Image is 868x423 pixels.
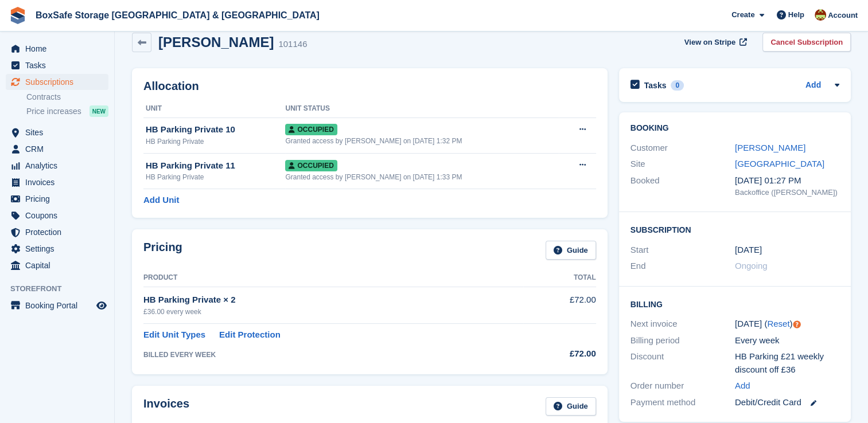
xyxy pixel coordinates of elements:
a: [PERSON_NAME] [735,143,805,152]
a: Add Unit [143,194,179,207]
span: Occupied [285,160,337,171]
span: Occupied [285,124,337,135]
span: Account [828,10,858,21]
span: Coupons [25,207,94,224]
h2: Booking [630,124,839,133]
span: Pricing [25,191,94,207]
a: menu [6,74,108,90]
a: menu [6,124,108,140]
a: Cancel Subscription [762,33,851,52]
td: £72.00 [523,287,596,323]
span: Storefront [10,283,114,295]
div: Customer [630,142,735,155]
div: NEW [89,105,108,117]
div: Debit/Credit Card [735,396,839,409]
span: Protection [25,224,94,240]
a: menu [6,191,108,207]
a: menu [6,257,108,273]
div: HB Parking Private × 2 [143,293,523,307]
div: HB Parking Private [146,136,285,147]
div: HB Parking Private 11 [146,159,285,173]
div: Every week [735,334,839,347]
div: Start [630,244,735,257]
div: HB Parking Private [146,172,285,182]
a: Reset [767,319,789,328]
div: Order number [630,379,735,393]
span: CRM [25,141,94,157]
h2: Allocation [143,80,596,93]
a: Guide [546,397,596,416]
a: Contracts [26,92,108,103]
h2: [PERSON_NAME] [158,34,274,50]
h2: Tasks [644,80,667,91]
div: Tooltip anchor [792,319,802,330]
th: Total [523,269,596,287]
a: Price increases NEW [26,105,108,117]
a: View on Stripe [680,33,749,52]
a: menu [6,297,108,314]
span: Capital [25,257,94,273]
a: menu [6,224,108,240]
a: Add [735,379,750,393]
img: Kim [815,9,826,21]
a: [GEOGRAPHIC_DATA] [735,159,824,169]
div: Billing period [630,334,735,347]
span: View on Stripe [684,37,735,48]
span: Booking Portal [25,297,94,314]
span: Subscriptions [25,74,94,90]
img: stora-icon-8386f47178a22dfd0bd8f6a31ec36ba5ce8667c1dd55bd0f319d3a0aa187defe.svg [9,7,26,24]
a: menu [6,57,108,73]
div: BILLED EVERY WEEK [143,350,523,360]
a: Edit Unit Types [143,328,205,342]
a: Edit Protection [219,328,281,342]
span: Sites [25,124,94,140]
a: menu [6,207,108,224]
a: menu [6,241,108,257]
time: 2025-08-12 00:00:00 UTC [735,244,762,257]
span: Analytics [25,158,94,174]
div: Booked [630,174,735,198]
a: Preview store [95,299,108,312]
a: menu [6,158,108,174]
div: Discount [630,350,735,376]
div: Granted access by [PERSON_NAME] on [DATE] 1:32 PM [285,136,558,146]
div: Next invoice [630,318,735,331]
div: Payment method [630,396,735,409]
span: Home [25,41,94,57]
span: Settings [25,241,94,257]
div: Granted access by [PERSON_NAME] on [DATE] 1:33 PM [285,172,558,182]
span: Ongoing [735,261,768,271]
span: Tasks [25,57,94,73]
div: £72.00 [523,347,596,361]
span: Invoices [25,174,94,190]
th: Product [143,269,523,287]
span: Create [731,9,754,21]
h2: Billing [630,298,839,310]
div: HB Parking £21 weekly discount off £36 [735,350,839,376]
a: menu [6,174,108,190]
h2: Subscription [630,224,839,235]
th: Unit Status [285,100,558,118]
h2: Pricing [143,241,182,260]
span: Price increases [26,106,81,117]
div: [DATE] ( ) [735,318,839,331]
div: HB Parking Private 10 [146,123,285,136]
div: Site [630,158,735,171]
th: Unit [143,100,285,118]
div: End [630,260,735,273]
a: menu [6,41,108,57]
span: Help [788,9,804,21]
div: [DATE] 01:27 PM [735,174,839,187]
div: 101146 [278,38,307,51]
a: BoxSafe Storage [GEOGRAPHIC_DATA] & [GEOGRAPHIC_DATA] [31,6,324,25]
h2: Invoices [143,397,189,416]
div: £36.00 every week [143,307,523,317]
a: menu [6,141,108,157]
div: 0 [671,80,684,91]
a: Guide [546,241,596,260]
a: Add [805,79,821,92]
div: Backoffice ([PERSON_NAME]) [735,187,839,198]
